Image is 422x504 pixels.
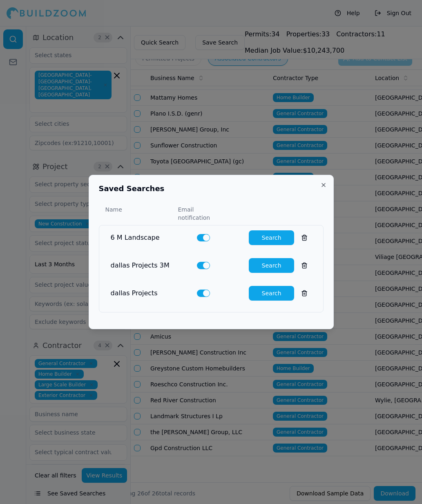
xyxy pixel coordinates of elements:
div: dallas Projects 3M [111,261,191,270]
h2: Saved Searches [99,185,324,192]
div: Name [105,205,172,222]
div: 6 M Landscape [111,233,191,243]
div: dallas Projects [111,288,191,298]
button: Search [249,286,294,301]
button: Search [249,258,294,273]
div: Email notification [178,205,226,222]
button: Search [249,230,294,245]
